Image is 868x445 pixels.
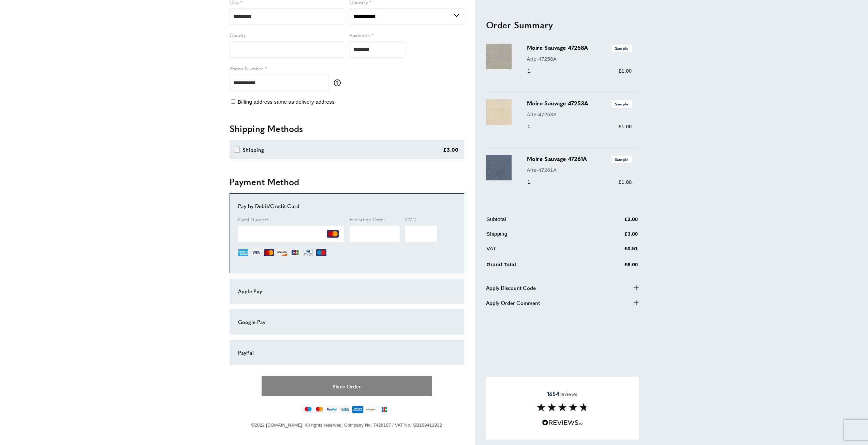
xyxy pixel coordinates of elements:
h2: Order Summary [486,18,639,31]
img: discover [365,406,377,413]
p: Arte-47258A [527,55,632,63]
img: paypal [326,406,338,413]
div: PayPal [238,348,456,357]
span: Sample [612,100,632,107]
span: County [230,32,246,39]
img: VI.png [251,248,261,258]
button: More information [334,79,344,86]
h2: Payment Method [230,176,464,188]
button: Place Order [262,376,432,396]
div: Google Pay [238,318,456,326]
iframe: Secure Credit Card Frame - Expiration Date [350,226,400,242]
img: jcb [378,406,390,413]
div: £3.00 [443,146,459,154]
span: CVC [405,216,416,223]
div: Shipping [242,146,264,154]
img: MC.png [327,228,339,240]
span: Billing address same as delivery address [238,99,335,105]
h2: Shipping Methods [230,122,464,135]
div: 1 [527,67,540,75]
span: Phone Number [230,65,263,72]
p: Arte-47253A [527,110,632,118]
img: DN.png [303,248,314,258]
span: Apply Discount Code [486,283,536,292]
img: Moire Sauvage 47258A [486,44,512,69]
span: ©2022 [DOMAIN_NAME]. All rights reserved. Company No. 7428107 / VAT No. GB109411932 [251,422,442,428]
img: mastercard [314,406,324,413]
td: £6.00 [591,259,638,273]
img: Moire Sauvage 47261A [486,155,512,180]
span: Apply Order Comment [486,298,540,307]
td: £0.51 [591,244,638,257]
strong: 1654 [547,390,559,398]
img: AE.png [238,248,248,258]
span: Sample [612,156,632,163]
img: Moire Sauvage 47253A [486,99,512,125]
input: Billing address same as delivery address [231,99,235,104]
span: £1.00 [618,123,632,129]
div: Pay by Debit/Credit Card [238,202,456,210]
span: £1.00 [618,179,632,184]
h3: Moire Sauvage 47258A [527,44,632,52]
img: american-express [352,406,364,413]
span: reviews [547,390,577,397]
img: Reviews section [537,403,588,411]
span: Card Number [238,216,269,223]
img: visa [339,406,350,413]
td: Shipping [487,229,590,243]
div: 1 [527,122,540,131]
span: Expiration Date [350,216,384,223]
td: £3.00 [591,215,638,228]
iframe: Secure Credit Card Frame - Credit Card Number [238,226,344,242]
span: £1.00 [618,68,632,74]
td: VAT [487,244,590,257]
img: MI.png [316,248,326,258]
img: Reviews.io 5 stars [542,419,583,426]
iframe: Secure Credit Card Frame - CVV [405,226,437,242]
p: Arte-47261A [527,166,632,174]
h3: Moire Sauvage 47253A [527,99,632,107]
span: Postcode [350,32,370,39]
td: £3.00 [591,229,638,243]
span: Sample [612,45,632,52]
div: Apple Pay [238,287,456,295]
td: Subtotal [487,215,590,228]
img: MC.png [264,248,274,258]
div: 1 [527,178,540,186]
img: DI.png [277,248,287,258]
td: Grand Total [487,259,590,273]
img: maestro [303,406,313,413]
h3: Moire Sauvage 47261A [527,155,632,163]
img: JCB.png [290,248,300,258]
